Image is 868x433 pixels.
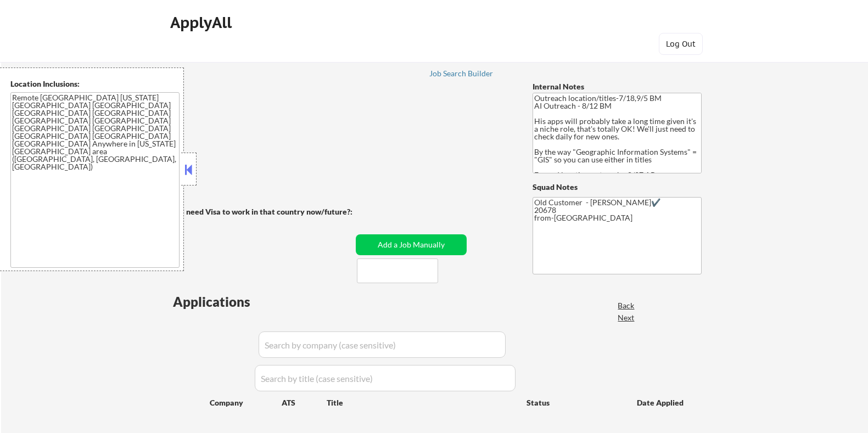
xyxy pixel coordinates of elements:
[10,78,180,89] div: Location Inclusions:
[533,81,702,92] div: Internal Notes
[170,207,352,216] strong: Will need Visa to work in that country now/future?:
[173,295,282,308] div: Applications
[618,312,635,323] div: Next
[170,13,235,32] div: ApplyAll
[282,397,327,408] div: ATS
[533,182,702,193] div: Squad Notes
[659,33,703,55] button: Log Out
[259,331,506,358] input: Search by company (case sensitive)
[210,397,282,408] div: Company
[527,392,621,412] div: Status
[618,300,635,311] div: Back
[429,69,494,80] a: Job Search Builder
[356,234,467,255] button: Add a Job Manually
[429,70,494,77] div: Job Search Builder
[637,397,685,408] div: Date Applied
[327,397,516,408] div: Title
[255,365,516,391] input: Search by title (case sensitive)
